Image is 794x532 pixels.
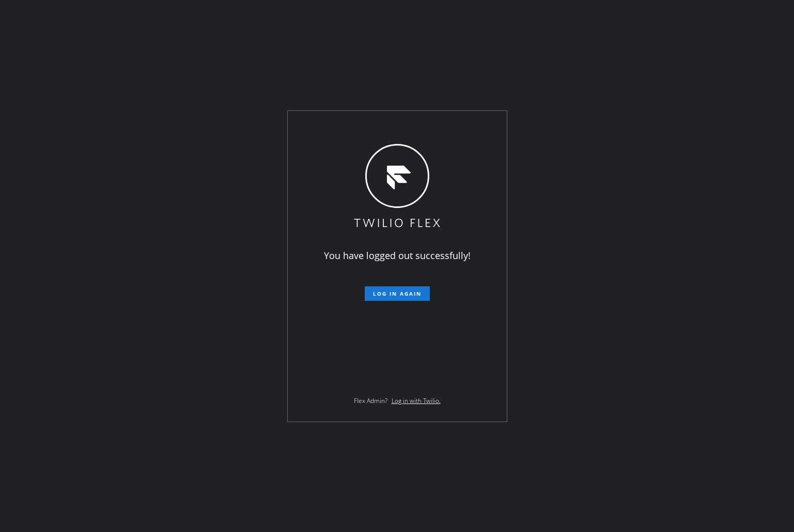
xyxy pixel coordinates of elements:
button: Log in again [365,286,430,301]
span: Flex Admin? [354,396,387,405]
span: You have logged out successfully! [324,249,471,262]
a: Log in with Twilio. [392,396,441,405]
span: Log in again [373,290,422,297]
